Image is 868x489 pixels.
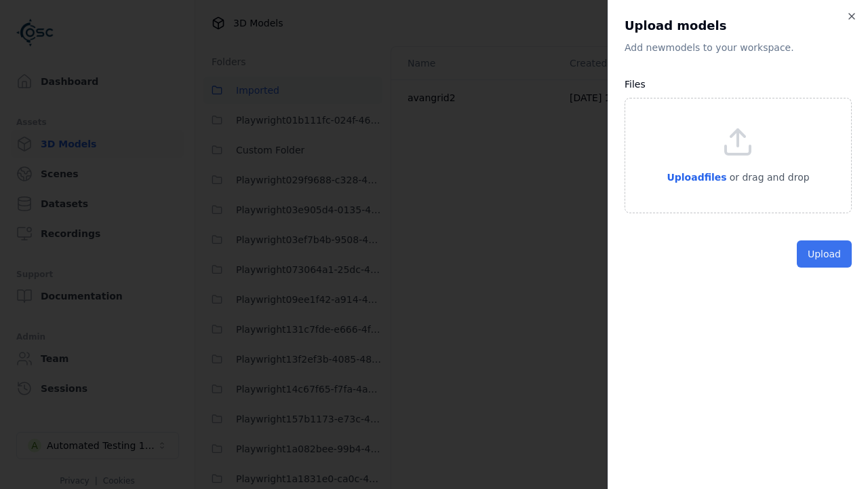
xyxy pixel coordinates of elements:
[625,41,852,54] p: Add new model s to your workspace.
[625,79,646,90] label: Files
[797,240,852,268] button: Upload
[667,172,726,183] span: Upload files
[727,169,810,185] p: or drag and drop
[625,16,852,35] h2: Upload models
